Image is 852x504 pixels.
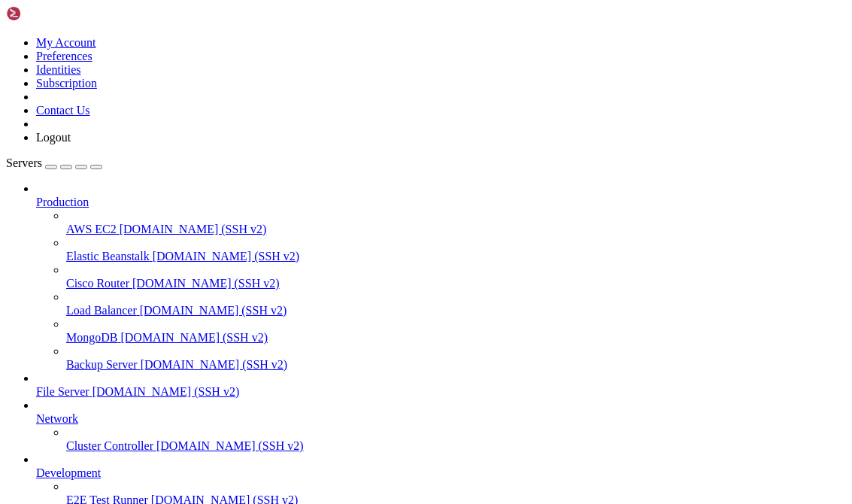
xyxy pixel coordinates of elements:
a: My Account [36,36,96,49]
span: Servers [6,156,42,169]
li: MongoDB [DOMAIN_NAME] (SSH v2) [66,317,846,345]
a: Logout [36,131,71,144]
a: Cluster Controller [DOMAIN_NAME] (SSH v2) [66,439,846,453]
li: Cluster Controller [DOMAIN_NAME] (SSH v2) [66,426,846,453]
span: File Server [36,385,89,398]
li: AWS EC2 [DOMAIN_NAME] (SSH v2) [66,209,846,236]
a: Identities [36,63,81,76]
span: [DOMAIN_NAME] (SSH v2) [92,385,240,398]
span: [DOMAIN_NAME] (SSH v2) [141,358,288,371]
span: Backup Server [66,358,138,371]
span: AWS EC2 [66,223,117,235]
a: Network [36,412,846,426]
li: File Server [DOMAIN_NAME] (SSH v2) [36,372,846,399]
img: Shellngn [6,6,92,21]
a: Load Balancer [DOMAIN_NAME] (SSH v2) [66,304,846,317]
span: [DOMAIN_NAME] (SSH v2) [153,250,300,263]
li: Cisco Router [DOMAIN_NAME] (SSH v2) [66,263,846,290]
a: Elastic Beanstalk [DOMAIN_NAME] (SSH v2) [66,250,846,263]
a: File Server [DOMAIN_NAME] (SSH v2) [36,385,846,399]
li: Load Balancer [DOMAIN_NAME] (SSH v2) [66,290,846,317]
li: Production [36,182,846,372]
span: [DOMAIN_NAME] (SSH v2) [132,277,280,290]
a: Cisco Router [DOMAIN_NAME] (SSH v2) [66,277,846,290]
span: [DOMAIN_NAME] (SSH v2) [120,223,267,235]
span: Production [36,196,89,208]
a: Development [36,466,846,480]
a: Preferences [36,50,92,62]
span: Cluster Controller [66,439,153,452]
span: Elastic Beanstalk [66,250,150,263]
li: Elastic Beanstalk [DOMAIN_NAME] (SSH v2) [66,236,846,263]
li: Network [36,399,846,453]
span: Development [36,466,101,479]
span: [DOMAIN_NAME] (SSH v2) [140,304,287,317]
a: Contact Us [36,104,90,117]
span: [DOMAIN_NAME] (SSH v2) [120,331,268,344]
li: Backup Server [DOMAIN_NAME] (SSH v2) [66,345,846,372]
a: Backup Server [DOMAIN_NAME] (SSH v2) [66,358,846,372]
a: Production [36,196,846,209]
span: Network [36,412,78,425]
span: Load Balancer [66,304,137,317]
a: AWS EC2 [DOMAIN_NAME] (SSH v2) [66,223,846,236]
a: Subscription [36,77,97,90]
a: Servers [6,156,102,169]
span: Cisco Router [66,277,129,290]
span: MongoDB [66,331,117,344]
a: MongoDB [DOMAIN_NAME] (SSH v2) [66,331,846,345]
span: [DOMAIN_NAME] (SSH v2) [156,439,304,452]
